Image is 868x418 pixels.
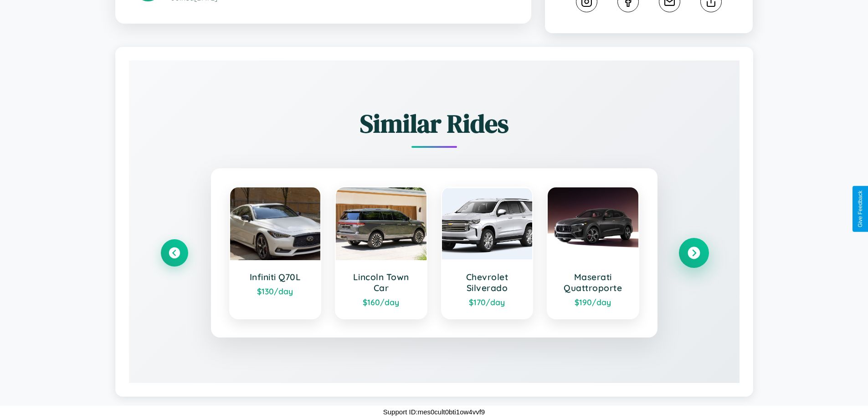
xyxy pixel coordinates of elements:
div: $ 160 /day [345,297,417,307]
a: Infiniti Q70L$130/day [229,186,322,319]
h3: Maserati Quattroporte [557,272,629,293]
div: $ 130 /day [239,286,312,296]
div: $ 170 /day [451,297,524,307]
a: Maserati Quattroporte$190/day [547,186,639,319]
p: Support ID: mes0cult0bti1ow4vvf9 [383,406,485,418]
a: Chevrolet Silverado$170/day [441,186,534,319]
h2: Similar Rides [161,106,708,141]
h3: Infiniti Q70L [239,272,312,282]
a: Lincoln Town Car$160/day [335,186,427,319]
div: $ 190 /day [557,297,629,307]
h3: Lincoln Town Car [345,272,417,293]
div: Give Feedback [857,191,863,227]
h3: Chevrolet Silverado [451,272,524,293]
